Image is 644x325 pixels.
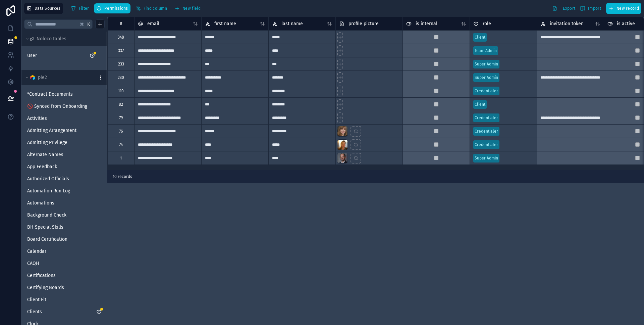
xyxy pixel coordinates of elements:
a: New record [603,3,641,14]
div: # [113,21,129,26]
span: Calendar [27,248,46,255]
span: Permissions [104,6,128,11]
div: Super Admin [475,155,498,161]
img: Airtable Logo [30,75,35,80]
span: Noloco tables [37,36,66,42]
div: Activities [24,113,105,124]
div: 76 [119,129,123,134]
span: Find column [144,6,167,11]
div: Super Admin [475,75,498,81]
div: 230 [118,75,124,80]
div: Admitting Privilege [24,137,105,148]
button: Noloco tables [24,34,101,44]
span: Automations [27,200,54,206]
div: Calendar [24,246,105,257]
a: Alternate Names [27,151,88,158]
div: Automation Run Log [24,186,105,196]
div: *Contract Documents [24,89,105,100]
button: New field [172,3,203,13]
a: *Contract Documents [27,91,88,98]
span: User [27,52,37,59]
div: App Feedback [24,161,105,172]
span: New record [616,6,639,11]
a: Automations [27,200,88,206]
div: Admitting Arrangement [24,125,105,136]
button: Filter [68,3,92,13]
div: 74 [119,142,123,147]
span: Filter [79,6,89,11]
span: Certifications [27,272,56,279]
a: Permissions [94,3,133,13]
a: Activities [27,115,88,122]
span: first name [214,20,236,27]
span: Export [563,6,575,11]
div: Certifications [24,270,105,281]
span: New field [182,6,201,11]
span: App Feedback [27,164,57,170]
div: Credentialer [475,115,498,121]
div: 348 [118,35,124,40]
div: Board Certification [24,234,105,245]
span: Authorized Officials [27,176,69,182]
span: Client Fit [27,296,46,303]
div: Certifying Boards [24,282,105,293]
span: Admitting Arrangement [27,127,76,134]
span: CAQH [27,260,39,267]
button: Export [550,3,578,14]
div: Alternate Names [24,149,105,160]
button: New record [606,3,641,14]
span: Alternate Names [27,151,63,158]
div: BH Special Skills [24,222,105,233]
div: Team Admin [475,48,497,54]
span: is active [617,20,635,27]
div: 110 [118,88,124,94]
a: BH Special Skills [27,224,88,231]
div: 🚫 Synced from Onboarding [24,101,105,112]
div: 82 [119,102,123,107]
div: 233 [118,61,124,67]
span: Automation Run Log [27,188,70,194]
span: Background Check [27,212,66,219]
span: K [86,22,91,27]
a: Board Certification [27,236,88,243]
a: Calendar [27,248,88,255]
span: Data Sources [35,6,61,11]
div: User [24,50,105,61]
div: Clients [24,307,105,317]
div: Authorized Officials [24,174,105,184]
a: Client Fit [27,296,88,303]
div: 79 [119,115,123,121]
a: App Feedback [27,164,88,170]
div: Client [475,101,485,107]
a: 🚫 Synced from Onboarding [27,103,88,110]
span: profile picture [348,20,379,27]
div: Background Check [24,210,105,221]
button: Data Sources [24,3,63,14]
span: Admitting Privilege [27,139,67,146]
span: role [483,20,491,27]
span: Board Certification [27,236,67,243]
span: pie2 [38,74,47,81]
div: Automations [24,198,105,208]
div: Credentialer [475,88,498,94]
span: Certifying Boards [27,284,64,291]
a: Admitting Privilege [27,139,88,146]
span: last name [281,20,303,27]
button: Airtable Logopie2 [24,73,95,82]
span: is internal [416,20,437,27]
span: BH Special Skills [27,224,63,231]
a: Admitting Arrangement [27,127,88,134]
a: Certifying Boards [27,284,88,291]
div: Client Fit [24,294,105,305]
a: Authorized Officials [27,176,88,182]
a: Clients [27,309,88,315]
div: 1 [120,155,122,161]
div: CAQH [24,258,105,269]
div: Client [475,34,485,40]
div: 337 [118,48,124,53]
div: Super Admin [475,61,498,67]
button: Permissions [94,3,130,13]
button: Import [578,3,603,14]
a: Automation Run Log [27,188,88,194]
span: 10 records [113,174,132,179]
